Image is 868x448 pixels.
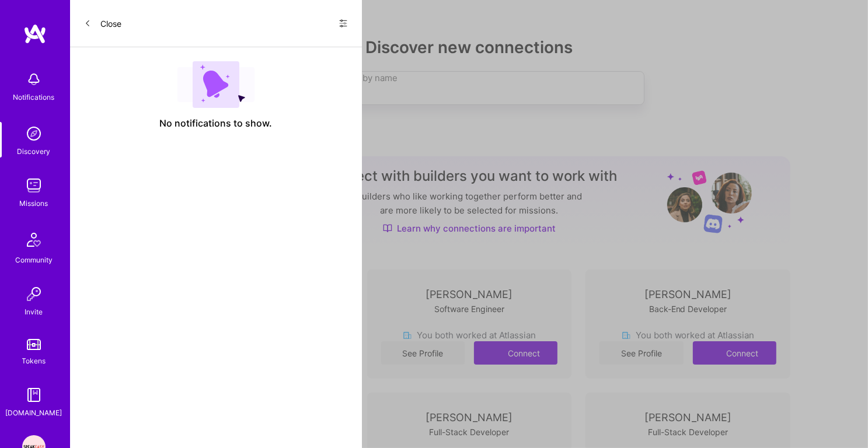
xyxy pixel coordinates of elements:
img: bell [22,68,46,91]
div: Tokens [22,355,46,367]
div: Community [15,254,53,266]
div: Missions [20,197,48,209]
span: No notifications to show. [160,117,273,129]
img: empty [177,61,255,108]
div: Discovery [18,145,51,157]
img: tokens [27,339,41,350]
img: Invite [22,282,46,306]
div: Invite [25,306,43,318]
div: Notifications [13,91,55,103]
button: Close [84,14,121,33]
img: logo [23,23,47,44]
img: Community [20,226,48,254]
div: [DOMAIN_NAME] [6,407,62,419]
img: discovery [22,122,46,145]
img: teamwork [22,174,46,197]
img: guide book [22,383,46,407]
